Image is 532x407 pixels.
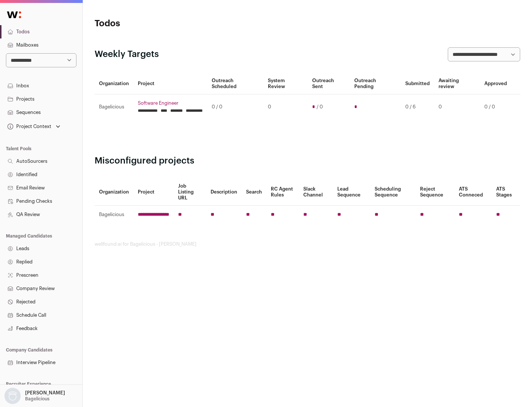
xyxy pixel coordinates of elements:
th: Description [206,179,242,206]
th: Awaiting review [434,73,480,94]
th: Scheduling Sequence [370,179,416,206]
td: 0 / 6 [401,94,434,120]
td: Bagelicious [95,94,133,120]
th: Organization [95,73,133,94]
p: [PERSON_NAME] [25,390,65,396]
th: Outreach Sent [308,73,350,94]
h2: Weekly Targets [95,48,159,60]
th: Reject Sequence [416,179,455,206]
th: Project [133,73,207,94]
th: Submitted [401,73,434,94]
th: Lead Sequence [333,179,370,206]
th: Project [133,179,174,206]
p: Bagelicious [25,396,50,402]
td: 0 / 0 [480,94,511,120]
th: RC Agent Rules [266,179,299,206]
footer: wellfound:ai for Bagelicious - [PERSON_NAME] [95,241,520,247]
button: Open dropdown [6,121,62,132]
th: Outreach Pending [350,73,400,94]
td: Bagelicious [95,206,133,224]
td: 0 [263,94,307,120]
td: 0 / 0 [207,94,263,120]
h1: Todos [95,18,236,30]
td: 0 [434,94,480,120]
th: Approved [480,73,511,94]
img: nopic.png [4,388,21,404]
th: ATS Conneced [454,179,491,206]
span: / 0 [317,104,323,110]
th: Job Listing URL [174,179,206,206]
th: Outreach Scheduled [207,73,263,94]
th: ATS Stages [492,179,520,206]
button: Open dropdown [3,388,66,404]
th: System Review [263,73,307,94]
h2: Misconfigured projects [95,155,520,167]
a: Software Engineer [138,100,203,106]
img: Wellfound [3,7,25,22]
th: Organization [95,179,133,206]
div: Project Context [6,124,51,129]
th: Search [242,179,266,206]
th: Slack Channel [299,179,333,206]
